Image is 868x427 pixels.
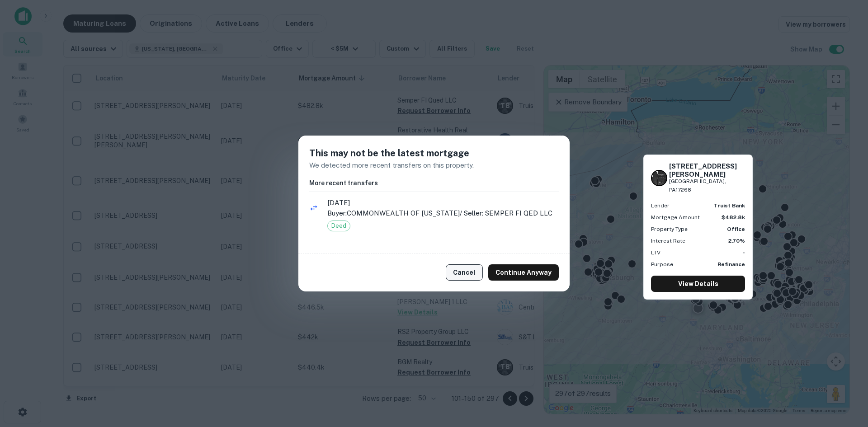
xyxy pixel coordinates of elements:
[309,178,559,188] h6: More recent transfers
[309,146,559,160] h5: This may not be the latest mortgage
[309,160,559,171] p: We detected more recent transfers on this property.
[713,202,745,209] strong: truist bank
[651,202,670,210] p: Lender
[823,355,868,398] iframe: Chat Widget
[327,221,350,231] div: Deed
[327,197,559,208] span: [DATE]
[651,276,745,292] a: View Details
[651,260,673,268] p: Purpose
[446,264,483,281] button: Cancel
[651,213,700,221] p: Mortgage Amount
[722,214,745,221] strong: $482.8k
[669,177,745,194] p: [GEOGRAPHIC_DATA], PA17268
[651,237,685,245] p: Interest Rate
[328,221,350,230] span: Deed
[728,238,745,244] strong: 2.70%
[727,226,745,232] strong: Office
[669,162,745,178] h6: [STREET_ADDRESS][PERSON_NAME]
[717,261,745,267] strong: Refinance
[743,249,745,256] strong: -
[488,264,559,281] button: Continue Anyway
[327,208,559,219] p: Buyer: COMMONWEALTH OF [US_STATE] / Seller: SEMPER FI QED LLC
[651,225,688,233] p: Property Type
[651,249,660,257] p: LTV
